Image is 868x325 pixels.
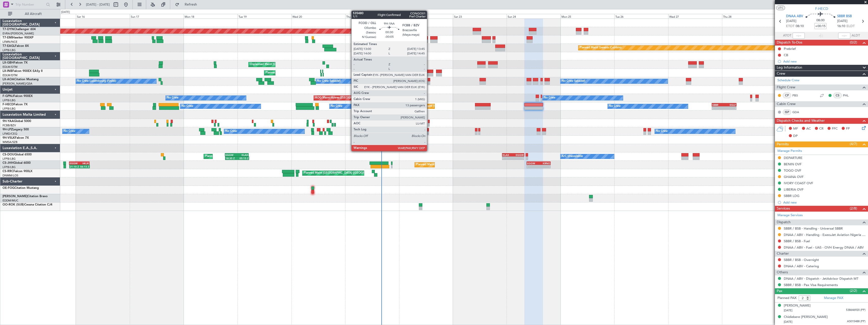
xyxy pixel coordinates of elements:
span: (2/2) [850,288,857,293]
a: LFPB/LBG [3,48,16,52]
a: FCBB/BZV [3,124,16,127]
a: LX-AOACitation Mustang [3,78,39,81]
a: CS-DOUGlobal 6500 [3,153,32,156]
a: EDDM/MUC [3,199,18,202]
div: Sun 24 [507,14,560,18]
span: ETOT [786,24,794,29]
span: CS-RRC [3,170,13,173]
span: T7-EMI [3,36,12,39]
span: Leg Information [777,65,802,71]
a: DNAA / ABV - Catering [784,264,819,268]
a: EVRA/[PERSON_NAME] [3,32,34,35]
div: SBBR [712,103,724,106]
span: [PERSON_NAME] [3,195,27,198]
div: Tue 26 [614,14,668,18]
span: DNAA ABV [786,14,803,19]
a: 9H-LPZLegacy 500 [3,128,29,131]
div: No Crew [656,128,668,135]
a: LFPB/LBG [3,157,16,161]
a: Manage Services [777,213,803,218]
span: T7-EAGL [3,45,15,48]
a: Manage PAX [824,296,843,301]
div: A/C Unavailable [562,153,583,160]
input: --:-- [793,33,805,39]
a: DNAA / ABV - Handling - ExecuJet Aviation Nigeria DNAA [784,233,865,237]
div: Sat 16 [76,14,130,18]
div: EGGW [225,153,237,156]
span: CS-JHH [3,161,13,165]
div: Thu 21 [345,14,399,18]
div: Planned Maint Geneva (Cointrin) [266,69,307,77]
a: LFPB/LBG [3,98,16,102]
div: AOG Maint Hyères ([GEOGRAPHIC_DATA]-[GEOGRAPHIC_DATA]) [315,94,401,102]
a: F-GPNJFalcon 900EX [3,95,33,98]
span: [DATE] [784,320,792,324]
span: ELDT [847,24,855,29]
div: IVORY COAST OVF [784,181,813,185]
a: SBBR / BSB - Fuel [784,239,810,243]
span: OE-FOG [3,187,14,190]
span: [DATE] - [DATE] [86,2,110,7]
div: Planned Maint [GEOGRAPHIC_DATA] ([GEOGRAPHIC_DATA]) [304,169,383,177]
span: 9H-LPZ [3,128,13,131]
a: LX-INBFalcon 900EX EASy II [3,70,42,73]
div: Add new [783,200,865,205]
div: LIBERIA OVF [784,187,804,192]
div: Mon 25 [560,14,614,18]
a: EDLW/DTM [3,73,17,77]
div: Planned Maint Nice ([GEOGRAPHIC_DATA]) [360,61,416,68]
span: 08:00 [816,18,824,23]
div: GHANA OVF [784,175,804,179]
a: GDA [792,110,804,114]
label: Planned PAX [777,296,796,301]
div: 06:15 Z [80,165,90,168]
span: FP [846,126,850,131]
div: - [503,157,513,160]
span: Services [777,206,790,212]
div: Tue 19 [237,14,291,18]
span: (4/7) [850,141,857,147]
a: LFMD/CEQ [3,132,17,136]
div: EGGW [70,162,79,165]
div: Fri 22 [399,14,453,18]
a: OE-FOGCitation Mustang [3,187,39,190]
div: DEPARTURE [784,156,802,160]
span: 9H-VSLK [3,136,15,139]
span: [DATE] [784,309,792,312]
div: - [724,107,736,110]
div: BENIN OVF [784,162,801,166]
span: F-GPNJ [3,95,13,98]
a: PBS [792,93,804,98]
a: SBBR / BSB - Overnight [784,258,819,262]
div: Chidiebere [PERSON_NAME] [784,315,828,320]
span: LX-GBH [3,61,14,64]
a: T7-DYNChallenger 604 [3,28,36,31]
span: Flight Crew [777,85,795,90]
div: No Crew [182,103,193,110]
div: No Crew Sabadell [317,77,341,85]
a: 9H-VSLKFalcon 7X [3,136,29,139]
span: 08:10 [796,24,804,29]
span: Charter [777,251,789,257]
div: - [513,157,524,160]
a: LX-GBHFalcon 7X [3,61,28,64]
span: (0/2) [850,40,857,45]
a: T7-EMIHawker 900XP [3,36,33,39]
span: Refresh [180,3,202,6]
a: SBBR / BSB - Pax Visa Requirements [784,283,838,287]
span: [DATE] [837,19,848,24]
span: Dispatch To-Dos [777,40,802,46]
div: KLAX [237,153,248,156]
a: PHL [843,93,854,98]
div: EGLF [724,103,736,106]
span: 538646920 (PP) [846,308,865,312]
div: Planned Maint [GEOGRAPHIC_DATA] ([GEOGRAPHIC_DATA]) [205,153,285,160]
span: Pax [777,288,782,294]
span: ALDT [852,33,860,38]
div: [PERSON_NAME] [784,303,811,308]
a: LFPB/LBG [3,165,16,169]
div: Wed 27 [668,14,722,18]
span: T7-DYN [3,28,14,31]
a: DNAA / ABV - Fuel - UAS - OVH Energy DNAA / ABV [784,245,864,250]
button: Refresh [173,1,203,9]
